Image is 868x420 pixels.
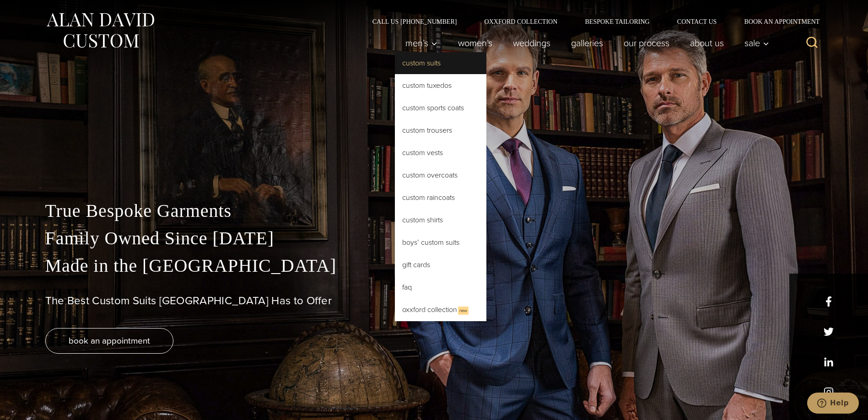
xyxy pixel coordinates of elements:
[502,34,561,52] a: weddings
[395,119,486,141] a: Custom Trousers
[679,34,734,52] a: About Us
[458,307,469,315] span: New
[395,97,486,119] a: Custom Sports Coats
[359,18,823,25] nav: Secondary Navigation
[571,18,663,25] a: Bespoke Tailoring
[395,254,486,276] a: Gift Cards
[734,34,774,52] button: Sale sub menu toggle
[801,32,823,54] button: View Search Form
[613,34,679,52] a: Our Process
[395,142,486,164] a: Custom Vests
[561,34,613,52] a: Galleries
[807,393,859,415] iframe: Opens a widget where you can chat to one of our agents
[395,164,486,186] a: Custom Overcoats
[359,18,471,25] a: Call Us [PHONE_NUMBER]
[395,75,486,97] a: Custom Tuxedos
[45,294,823,307] h1: The Best Custom Suits [GEOGRAPHIC_DATA] Has to Offer
[395,209,486,231] a: Custom Shirts
[470,18,571,25] a: Oxxford Collection
[45,197,823,280] p: True Bespoke Garments Family Owned Since [DATE] Made in the [GEOGRAPHIC_DATA]
[395,232,486,253] a: Boys’ Custom Suits
[395,299,486,321] a: Oxxford CollectionNew
[447,34,502,52] a: Women’s
[395,34,774,52] nav: Primary Navigation
[395,187,486,209] a: Custom Raincoats
[69,334,150,347] span: book an appointment
[663,18,731,25] a: Contact Us
[395,52,486,74] a: Custom Suits
[395,276,486,298] a: FAQ
[45,10,155,51] img: Alan David Custom
[45,328,173,354] a: book an appointment
[395,34,447,52] button: Men’s sub menu toggle
[730,18,823,25] a: Book an Appointment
